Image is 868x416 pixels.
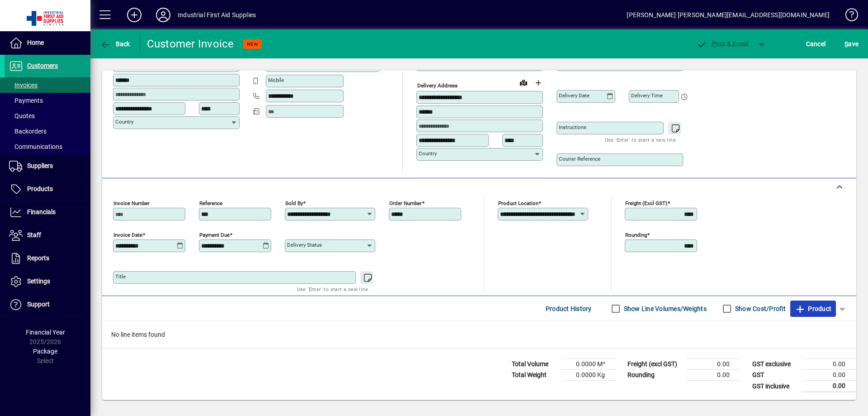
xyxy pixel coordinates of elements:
[561,370,616,381] td: 0.0000 Kg
[115,119,133,125] mat-label: Country
[5,293,90,316] a: Support
[5,32,90,54] a: Home
[5,224,90,247] a: Staff
[559,156,600,162] mat-label: Courier Reference
[631,92,663,99] mat-label: Delivery time
[5,247,90,270] a: Reports
[498,200,538,206] mat-label: Product location
[27,39,44,46] span: Home
[115,273,126,280] mat-label: Title
[113,200,150,206] mat-label: Invoice number
[297,284,368,294] mat-hint: Use 'Enter' to start a new line
[33,348,57,355] span: Package
[559,124,586,130] mat-label: Instructions
[100,40,130,48] span: Back
[795,301,831,316] span: Product
[5,124,90,139] a: Backorders
[686,370,741,381] td: 0.00
[516,75,531,90] a: View on map
[113,232,142,238] mat-label: Invoice date
[27,185,53,192] span: Products
[622,304,707,313] label: Show Line Volumes/Weights
[839,2,857,31] a: Knowledge Base
[692,36,753,52] button: Post & Email
[5,155,90,177] a: Suppliers
[199,232,230,238] mat-label: Payment due
[696,40,749,48] span: ost & Email
[9,97,43,104] span: Payments
[268,77,284,83] mat-label: Mobile
[802,370,856,381] td: 0.00
[507,370,561,381] td: Total Weight
[790,301,836,317] button: Product
[5,77,90,93] a: Invoices
[806,37,826,51] span: Cancel
[90,36,140,52] app-page-header-button: Back
[147,37,234,51] div: Customer Invoice
[27,208,56,215] span: Financials
[98,36,132,52] button: Back
[199,200,222,206] mat-label: Reference
[507,359,561,370] td: Total Volume
[733,304,786,313] label: Show Cost/Profit
[625,200,667,206] mat-label: Freight (excl GST)
[625,232,647,238] mat-label: Rounding
[605,134,676,145] mat-hint: Use 'Enter' to start a new line
[9,81,38,89] span: Invoices
[247,41,258,47] span: NEW
[5,108,90,124] a: Quotes
[623,359,686,370] td: Freight (excl GST)
[627,8,830,22] div: [PERSON_NAME] [PERSON_NAME][EMAIL_ADDRESS][DOMAIN_NAME]
[531,76,545,90] button: Choose address
[748,381,802,392] td: GST inclusive
[802,359,856,370] td: 0.00
[844,37,859,51] span: ave
[559,92,590,99] mat-label: Delivery date
[712,40,716,48] span: P
[27,62,58,69] span: Customers
[149,7,178,23] button: Profile
[9,112,35,120] span: Quotes
[27,301,50,308] span: Support
[842,36,861,52] button: Save
[285,200,303,206] mat-label: Sold by
[27,162,53,169] span: Suppliers
[287,242,322,248] mat-label: Delivery status
[686,359,741,370] td: 0.00
[27,231,41,239] span: Staff
[419,150,437,157] mat-label: Country
[26,329,65,336] span: Financial Year
[802,381,856,392] td: 0.00
[102,321,856,349] div: No line items found
[178,8,256,22] div: Industrial First Aid Supplies
[5,270,90,293] a: Settings
[5,93,90,108] a: Payments
[844,40,848,48] span: S
[748,359,802,370] td: GST exclusive
[561,359,616,370] td: 0.0000 M³
[9,128,47,135] span: Backorders
[748,370,802,381] td: GST
[542,301,595,317] button: Product History
[27,277,50,285] span: Settings
[9,143,62,150] span: Communications
[120,7,149,23] button: Add
[804,36,828,52] button: Cancel
[27,254,49,262] span: Reports
[389,200,422,206] mat-label: Order number
[623,370,686,381] td: Rounding
[5,139,90,154] a: Communications
[5,201,90,224] a: Financials
[546,301,592,316] span: Product History
[5,178,90,201] a: Products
